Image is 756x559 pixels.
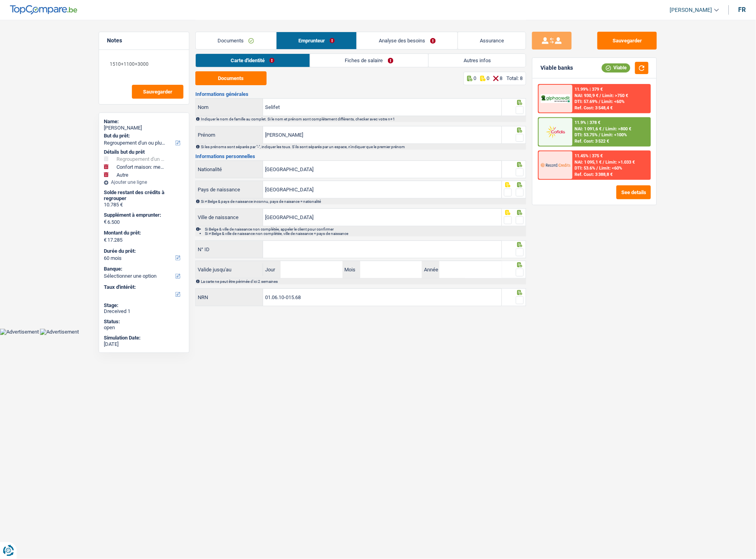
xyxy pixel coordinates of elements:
div: Indiquer le nom de famille au complet. Si le nom et prénom sont complétement différents, checker ... [201,117,525,121]
input: JJ [281,261,342,278]
label: Pays de naissance [196,181,263,198]
div: 10.785 € [104,202,184,208]
span: Limit: <60% [599,166,622,171]
span: Limit: >800 € [606,126,632,132]
div: Ref. Cost: 3 388,8 € [575,172,613,177]
span: NAI: 930,9 € [575,93,599,98]
div: [DATE] [104,341,184,347]
span: / [597,166,598,171]
img: AlphaCredit [541,94,570,103]
div: open [104,324,184,331]
img: Cofidis [541,124,570,139]
span: NAI: 1 095,1 € [575,160,602,165]
label: N° ID [196,241,263,258]
img: Record Credits [541,158,570,172]
div: Ajouter une ligne [104,179,184,185]
span: / [603,160,605,165]
span: Limit: >750 € [603,93,628,98]
span: € [104,219,107,225]
span: DTI: 53.6% [575,166,596,171]
label: Montant du prêt: [104,230,183,236]
button: See details [617,185,651,199]
a: Documents [196,32,276,49]
button: Sauvegarder [598,32,657,50]
a: Assurance [458,32,526,49]
p: 0 [473,75,476,81]
div: Stage: [104,302,184,309]
input: Belgique [263,161,502,178]
div: Dreceived 1 [104,308,184,315]
div: Status: [104,319,184,325]
div: Simulation Date: [104,335,184,341]
li: Si ≠ Belge & ville de naissance non complétée, ville de naissance = pays de naissance [205,231,525,236]
p: 8 [500,75,502,81]
a: Emprunteur [277,32,357,49]
div: 11.45% | 375 € [575,153,603,158]
div: fr [739,6,746,13]
div: [PERSON_NAME] [104,125,184,131]
label: Prénom [196,126,263,143]
span: Limit: <60% [602,99,625,104]
label: Jour [263,261,281,278]
label: Supplément à emprunter: [104,212,183,218]
div: La carte ne peut être périmée d'ici 2 semaines [201,279,525,284]
span: Limit: <100% [602,132,627,137]
span: [PERSON_NAME] [670,7,712,13]
div: Détails but du prêt [104,149,184,155]
span: Limit: >1.033 € [606,160,635,165]
span: / [603,126,605,132]
label: Année [422,261,439,278]
label: Mois [343,261,360,278]
div: Viable banks [540,65,573,71]
li: Si Belge & ville de naissance non complétée, appeler le client pour confirmer [205,227,525,231]
span: NAI: 1 091,6 € [575,126,602,132]
span: Sauvegarder [143,89,172,94]
input: 12.12.12-123.12 [263,289,502,306]
label: Taux d'intérêt: [104,284,183,290]
div: Si les prénoms sont séparés par "-", indiquer les tous. S'ils sont séparés par un espace, n'indiq... [201,145,525,149]
input: 590-1234567-89 [263,241,502,258]
a: Analyse des besoins [357,32,458,49]
label: Nom [196,99,263,116]
label: Ville de naissance [196,209,263,226]
div: Total: 8 [506,75,523,81]
button: Sauvegarder [132,85,183,99]
h3: Informations personnelles [195,154,526,159]
div: Ref. Cost: 3 522 € [575,139,609,144]
a: Autres infos [429,54,526,67]
label: NRN [196,289,263,306]
p: 0 [487,75,489,81]
img: Advertisement [40,329,79,335]
span: € [104,237,107,243]
input: MM [360,261,422,278]
a: [PERSON_NAME] [664,4,719,17]
div: Ref. Cost: 3 548,4 € [575,105,613,111]
input: Belgique [263,181,502,198]
img: TopCompare Logo [10,5,77,15]
label: Banque: [104,266,183,272]
label: Valide jusqu'au [196,263,263,276]
h3: Informations générales [195,92,526,97]
span: / [599,99,601,104]
div: Name: [104,118,184,125]
a: Fiches de salaire [310,54,428,67]
span: DTI: 57.69% [575,99,598,104]
span: / [600,93,601,98]
div: 11.99% | 379 € [575,87,603,92]
div: Si ≠ Belge & pays de naissance inconnu, pays de naisance = nationalité [201,199,525,204]
input: AAAA [439,261,501,278]
span: DTI: 53.75% [575,132,598,137]
div: Viable [602,63,630,72]
span: / [599,132,601,137]
label: But du prêt: [104,133,183,139]
label: Durée du prêt: [104,248,183,254]
a: Carte d'identité [196,54,309,67]
h5: Notes [107,37,181,44]
label: Nationalité [196,161,263,178]
div: 11.9% | 378 € [575,120,601,125]
button: Documents [195,71,267,85]
div: Solde restant des crédits à regrouper [104,189,184,202]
